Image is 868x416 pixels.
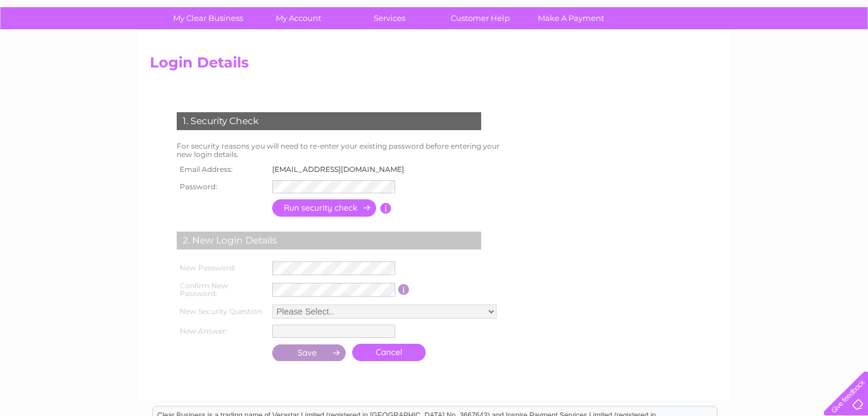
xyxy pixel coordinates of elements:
[177,232,481,249] div: 2. New Login Details
[30,31,91,67] img: logo.png
[159,7,257,29] a: My Clear Business
[352,344,426,361] a: Cancel
[658,51,681,60] a: Water
[174,301,269,322] th: New Security Question
[398,284,410,295] input: Information
[250,7,348,29] a: My Account
[177,112,481,130] div: 1. Security Check
[150,54,718,77] h2: Login Details
[174,177,269,197] th: Password:
[688,51,714,60] a: Energy
[174,258,269,278] th: New Password:
[829,51,857,60] a: Log out
[789,51,818,60] a: Contact
[340,7,439,29] a: Services
[380,203,392,214] input: Information
[174,139,513,162] td: For security reasons you will need to re-enter your existing password before entering your new lo...
[269,162,414,177] td: [EMAIL_ADDRESS][DOMAIN_NAME]
[721,51,757,60] a: Telecoms
[174,162,269,177] th: Email Address:
[174,322,269,341] th: New Answer:
[643,6,725,21] a: 0333 014 3131
[522,7,620,29] a: Make A Payment
[153,7,717,58] div: Clear Business is a trading name of Verastar Limited (registered in [GEOGRAPHIC_DATA] No. 3667643...
[431,7,530,29] a: Customer Help
[272,344,346,361] input: Submit
[174,278,269,302] th: Confirm New Password:
[764,51,781,60] a: Blog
